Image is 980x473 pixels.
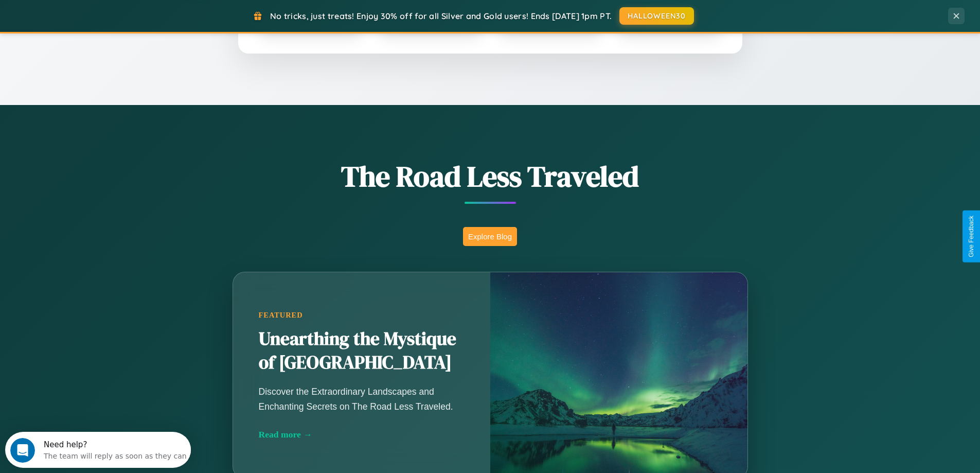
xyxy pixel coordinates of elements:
div: The team will reply as soon as they can [39,17,182,28]
div: Open Intercom Messenger [4,4,191,32]
div: Read more → [259,429,465,440]
span: No tricks, just treats! Enjoy 30% off for all Silver and Gold users! Ends [DATE] 1pm PT. [270,11,612,21]
p: Discover the Extraordinary Landscapes and Enchanting Secrets on The Road Less Traveled. [259,384,465,413]
h1: The Road Less Traveled [182,156,799,196]
div: Give Feedback [968,216,975,257]
button: HALLOWEEN30 [619,7,694,25]
div: Need help? [39,9,182,17]
div: Featured [259,311,465,320]
h2: Unearthing the Mystique of [GEOGRAPHIC_DATA] [259,327,465,375]
iframe: Intercom live chat [10,438,35,463]
button: Explore Blog [463,227,517,246]
iframe: Intercom live chat discovery launcher [5,432,191,468]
